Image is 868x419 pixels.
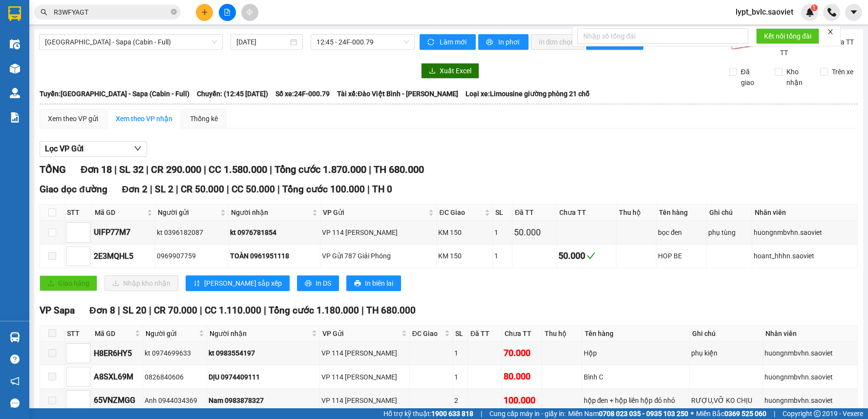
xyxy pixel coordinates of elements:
[486,39,494,46] span: printer
[94,226,153,238] div: UIFP77M7
[94,347,141,359] div: H8ER6HY5
[658,251,705,261] div: HOP BE
[374,164,424,175] span: TH 680.000
[361,305,364,316] span: |
[275,88,330,99] span: Số xe: 24F-000.79
[568,408,688,419] span: Miền Nam
[774,408,775,419] span: |
[337,88,458,99] span: Tài xế: Đào Việt Bình - [PERSON_NAME]
[149,305,151,316] span: |
[64,205,92,221] th: STT
[134,145,142,152] span: down
[412,328,443,339] span: ĐC Giao
[81,164,112,175] span: Đơn 18
[421,63,479,79] button: downloadXuất Excel
[92,221,155,244] td: UIFP77M7
[584,372,688,382] div: Bình C
[118,305,120,316] span: |
[584,348,688,358] div: Hộp
[656,205,707,221] th: Tên hàng
[322,227,435,238] div: VP 114 [PERSON_NAME]
[204,164,206,175] span: |
[658,227,705,238] div: bọc đen
[45,35,217,49] span: Hà Nội - Sapa (Cabin - Full)
[205,305,261,316] span: CC 1.110.000
[145,372,205,382] div: 0826840606
[305,280,312,288] span: printer
[429,67,436,75] span: download
[145,348,205,358] div: kt 0974699633
[383,408,473,419] span: Hỗ trợ kỹ thuật:
[783,66,813,88] span: Kho nhận
[805,8,814,17] img: icon-new-feature
[41,9,47,16] span: search
[320,221,437,244] td: VP 114 Trần Nhật Duật
[94,394,141,406] div: 65VNZMGG
[504,346,540,360] div: 70.000
[454,372,466,382] div: 1
[200,305,202,316] span: |
[219,4,236,21] button: file-add
[231,207,310,218] span: Người nhận
[468,326,502,342] th: Đã TT
[764,372,856,382] div: huongnmbvhn.saoviet
[89,305,115,316] span: Đơn 8
[316,278,331,289] span: In DS
[246,9,253,16] span: aim
[196,4,213,21] button: plus
[209,372,318,382] div: DỊU 0974409111
[367,184,370,195] span: |
[587,251,595,260] span: check
[708,227,750,238] div: phụ tùng
[114,164,117,175] span: |
[10,355,20,364] span: question-circle
[728,6,801,18] span: lypt_bvlc.saoviet
[502,326,542,342] th: Chưa TT
[123,305,147,316] span: SL 20
[64,326,92,342] th: STT
[504,370,540,383] div: 80.000
[478,34,529,50] button: printerIn phơi
[10,377,20,386] span: notification
[40,90,190,98] b: Tuyến: [GEOGRAPHIC_DATA] - Sapa (Cabin - Full)
[105,275,178,291] button: downloadNhập kho nhận
[724,410,766,418] strong: 0369 525 060
[845,4,862,21] button: caret-down
[369,164,371,175] span: |
[584,395,688,406] div: hộp đen + hộp liền hộp đỏ nhỏ
[186,275,290,291] button: sort-ascending[PERSON_NAME] sắp xếp
[321,348,408,358] div: VP 114 [PERSON_NAME]
[828,66,857,77] span: Trên xe
[366,305,416,316] span: TH 680.000
[277,184,280,195] span: |
[493,205,512,221] th: SL
[151,164,201,175] span: CR 290.000
[427,39,436,46] span: sync
[54,7,169,18] input: Tìm tên, số ĐT hoặc mã đơn
[512,205,557,221] th: Đã TT
[146,328,196,339] span: Người gửi
[320,389,410,412] td: VP 114 Trần Nhật Duật
[10,39,20,49] img: warehouse-icon
[531,34,584,50] button: In đơn chọn
[269,305,359,316] span: Tổng cước 1.180.000
[320,342,410,365] td: VP 114 Trần Nhật Duật
[438,227,491,238] div: KM 150
[322,251,435,261] div: VP Gửi 787 Giải Phóng
[236,37,288,47] input: 13/10/2025
[171,8,177,17] span: close-circle
[8,6,21,21] img: logo-vxr
[232,184,275,195] span: CC 50.000
[582,326,690,342] th: Tên hàng
[691,412,694,416] span: ⚪️
[577,28,748,44] input: Nhập số tổng đài
[849,8,858,17] span: caret-down
[92,365,143,389] td: A8SXL69M
[814,410,821,417] span: copyright
[438,251,491,261] div: KM 150
[92,342,143,365] td: H8ER6HY5
[275,164,366,175] span: Tổng cước 1.870.000
[320,245,437,268] td: VP Gửi 787 Giải Phóng
[10,88,20,98] img: warehouse-icon
[764,31,811,42] span: Kết nối tổng đài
